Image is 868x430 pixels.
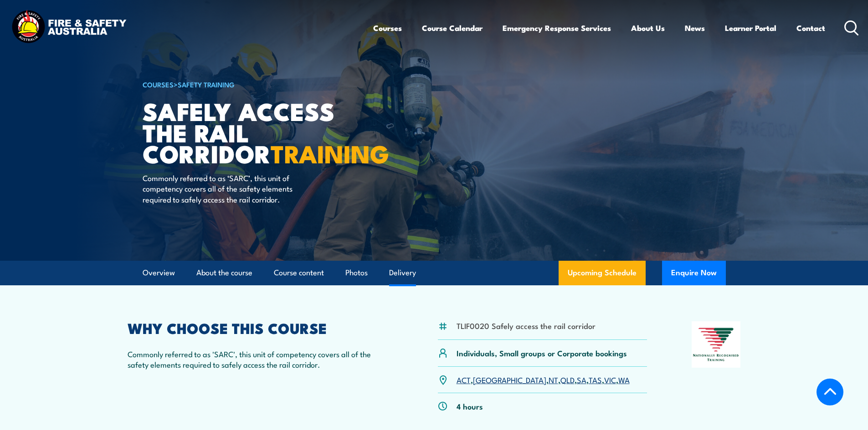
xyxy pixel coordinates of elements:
li: TLIF0020 Safely access the rail corridor [457,320,596,331]
a: ACT [457,374,471,385]
p: Commonly referred to as 'SARC', this unit of competency covers all of the safety elements require... [128,349,394,370]
a: Courses [373,16,402,40]
a: Course content [274,261,324,285]
a: [GEOGRAPHIC_DATA] [473,374,546,385]
a: Learner Portal [725,16,776,40]
a: Overview [143,261,175,285]
p: Individuals, Small groups or Corporate bookings [457,348,627,358]
a: Emergency Response Services [503,16,611,40]
a: QLD [560,374,575,385]
a: SA [577,374,586,385]
a: VIC [604,374,616,385]
a: Photos [345,261,368,285]
a: WA [618,374,630,385]
strong: TRAINING [271,134,389,172]
a: About the course [196,261,252,285]
a: TAS [589,374,602,385]
h1: Safely Access the Rail Corridor [143,100,368,164]
a: Upcoming Schedule [559,261,646,285]
a: COURSES [143,79,174,89]
button: Enquire Now [662,261,726,285]
a: Contact [796,16,825,40]
a: About Us [631,16,665,40]
p: 4 hours [457,401,483,411]
h6: > [143,79,368,90]
p: Commonly referred to as ‘SARC’, this unit of competency covers all of the safety elements require... [143,172,309,204]
a: NT [549,374,558,385]
a: Course Calendar [422,16,483,40]
h2: WHY CHOOSE THIS COURSE [128,321,394,334]
p: , , , , , , , [457,374,630,385]
a: Delivery [389,261,416,285]
img: Nationally Recognised Training logo. [692,321,741,368]
a: Safety Training [178,79,235,89]
a: News [685,16,705,40]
